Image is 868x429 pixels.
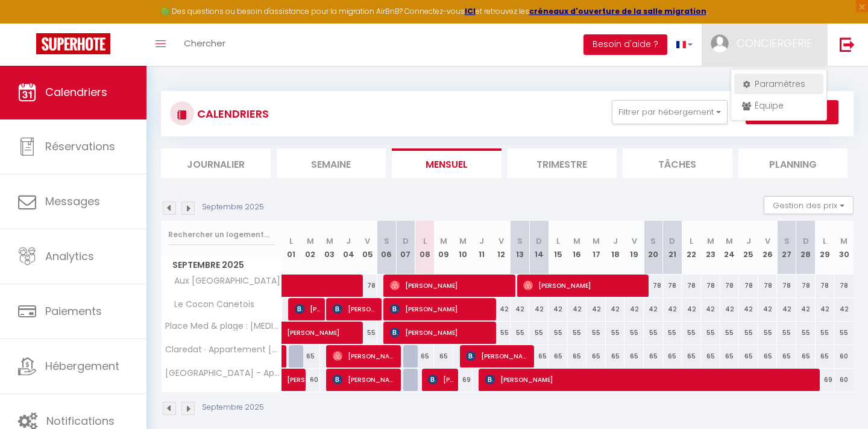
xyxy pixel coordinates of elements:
abbr: L [423,235,427,247]
div: 42 [796,298,816,320]
th: 29 [816,221,835,275]
a: [PERSON_NAME] [282,322,301,345]
div: 55 [701,322,720,344]
button: Ouvrir le widget de chat LiveChat [10,5,46,41]
span: Paiements [45,303,102,319]
span: Hébergement [45,358,119,373]
th: 26 [758,221,778,275]
span: [PERSON_NAME] [485,368,820,391]
abbr: L [823,235,826,247]
div: 42 [491,298,511,320]
div: 42 [624,298,644,320]
th: 28 [796,221,816,275]
span: [PERSON_NAME] [333,368,397,391]
abbr: L [289,235,293,247]
th: 09 [434,221,453,275]
th: 19 [624,221,644,275]
th: 21 [663,221,682,275]
div: 65 [682,345,701,367]
abbr: M [707,235,714,247]
abbr: V [632,235,637,247]
th: 04 [339,221,358,275]
div: 65 [644,345,663,367]
abbr: D [669,235,675,247]
div: 42 [606,298,625,320]
span: CONCIERGERIE [737,36,812,51]
div: 65 [701,345,720,367]
li: Mensuel [392,148,502,178]
abbr: V [365,235,370,247]
img: ... [711,34,729,52]
button: Filtrer par hébergement [612,100,728,124]
div: 60 [834,369,854,391]
span: [PERSON_NAME] [523,274,646,297]
abbr: S [384,235,389,247]
div: 65 [529,345,549,367]
th: 13 [511,221,530,275]
div: 55 [529,322,549,344]
div: 78 [777,275,796,297]
th: 06 [377,221,397,275]
div: 65 [568,345,587,367]
div: 65 [777,345,796,367]
div: 65 [301,345,320,367]
th: 10 [453,221,473,275]
div: 65 [434,345,453,367]
abbr: V [765,235,770,247]
div: 55 [568,322,587,344]
div: 55 [816,322,835,344]
abbr: S [784,235,790,247]
abbr: L [690,235,693,247]
div: 55 [682,322,701,344]
abbr: M [593,235,600,247]
th: 02 [301,221,320,275]
th: 20 [644,221,663,275]
div: 78 [701,275,720,297]
div: 42 [777,298,796,320]
li: Tâches [623,148,732,178]
abbr: S [650,235,656,247]
th: 27 [777,221,796,275]
p: Septembre 2025 [202,202,264,213]
span: [PERSON_NAME] [333,345,397,367]
div: 42 [549,298,568,320]
abbr: L [556,235,560,247]
div: 42 [568,298,587,320]
th: 23 [701,221,720,275]
abbr: J [479,235,484,247]
img: Super Booking [36,33,110,54]
span: Messages [45,194,100,209]
div: 42 [511,298,530,320]
abbr: M [307,235,314,247]
input: Rechercher un logement... [168,224,275,246]
th: 25 [739,221,758,275]
div: 65 [816,345,835,367]
abbr: M [573,235,580,247]
th: 22 [682,221,701,275]
div: 55 [624,322,644,344]
a: ICI [465,6,476,16]
a: ... CONCIERGERIE [702,24,827,66]
div: 78 [682,275,701,297]
span: [PERSON_NAME] [466,345,530,367]
div: 55 [777,322,796,344]
div: 55 [587,322,606,344]
div: 55 [739,322,758,344]
abbr: M [840,235,848,247]
th: 30 [834,221,854,275]
img: logout [840,37,855,52]
div: 65 [549,345,568,367]
div: 78 [816,275,835,297]
div: 42 [816,298,835,320]
abbr: M [326,235,333,247]
div: 55 [549,322,568,344]
div: 65 [663,345,682,367]
button: Besoin d'aide ? [583,34,667,55]
div: 78 [720,275,740,297]
th: 07 [396,221,415,275]
div: 55 [796,322,816,344]
li: Planning [738,148,848,178]
div: 42 [758,298,778,320]
th: 05 [358,221,377,275]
